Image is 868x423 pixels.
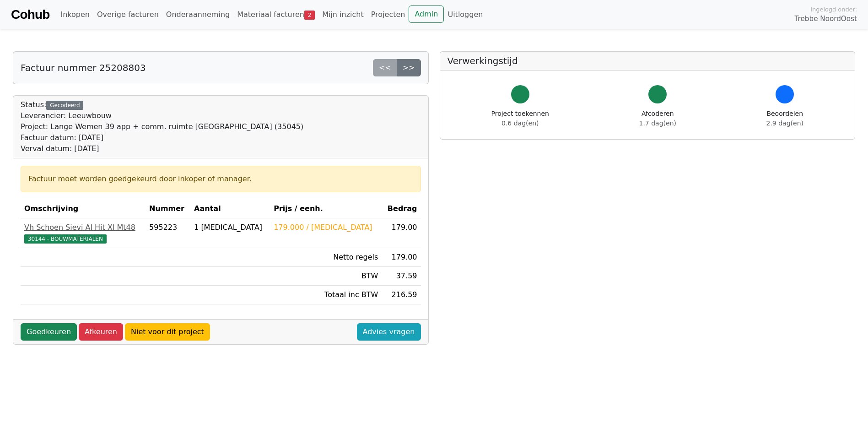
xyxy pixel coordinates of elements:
div: Verval datum: [DATE] [21,143,303,154]
div: Factuur moet worden goedgekeurd door inkoper of manager. [28,174,413,184]
th: Bedrag [382,200,421,218]
span: 2 [304,11,315,20]
th: Omschrijving [21,200,146,218]
td: 179.00 [382,218,421,248]
th: Aantal [190,200,270,218]
span: Trebbe NoordOost [795,14,857,24]
div: Project toekennen [491,109,549,128]
td: 216.59 [382,286,421,304]
a: Mijn inzicht [318,5,367,24]
div: Vh Schoen Sievi Al Hit Xl Mt48 [24,222,142,233]
div: Beoordelen [766,109,803,128]
a: Overige facturen [93,5,162,24]
div: 179.000 / [MEDICAL_DATA] [274,222,378,233]
div: Status: [21,99,303,154]
a: Materiaal facturen2 [233,5,318,24]
th: Nummer [146,200,190,218]
h5: Factuur nummer 25208803 [21,62,146,73]
a: Uitloggen [444,5,486,24]
a: >> [397,59,421,76]
td: BTW [270,267,382,286]
div: Project: Lange Wemen 39 app + comm. ruimte [GEOGRAPHIC_DATA] (35045) [21,121,303,132]
div: Factuur datum: [DATE] [21,132,303,143]
td: Totaal inc BTW [270,286,382,304]
td: 37.59 [382,267,421,286]
h5: Verwerkingstijd [447,55,848,66]
span: 30144 - BOUWMATERIALEN [24,234,107,244]
a: Advies vragen [357,323,421,341]
span: 0.6 dag(en) [501,119,539,127]
a: Inkopen [57,5,93,24]
a: Projecten [367,5,409,24]
div: 1 [MEDICAL_DATA] [194,222,266,233]
span: 1.7 dag(en) [639,119,676,127]
a: Niet voor dit project [125,323,210,341]
span: Ingelogd onder: [810,5,857,14]
div: Afcoderen [639,109,676,128]
a: Admin [409,5,444,23]
a: Onderaanneming [162,5,233,24]
td: 179.00 [382,248,421,267]
span: 2.9 dag(en) [766,119,803,127]
a: Goedkeuren [21,323,77,341]
div: Leverancier: Leeuwbouw [21,110,303,121]
th: Prijs / eenh. [270,200,382,218]
a: Afkeuren [79,323,123,341]
div: Gecodeerd [46,101,83,110]
a: Cohub [11,4,49,26]
td: Netto regels [270,248,382,267]
td: 595223 [146,218,190,248]
a: Vh Schoen Sievi Al Hit Xl Mt4830144 - BOUWMATERIALEN [24,222,142,244]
